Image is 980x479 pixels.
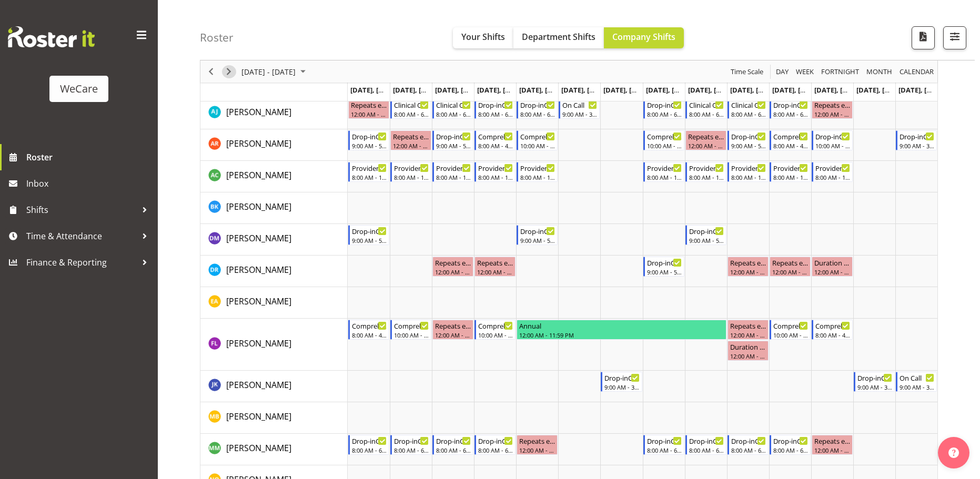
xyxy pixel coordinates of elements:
[815,162,850,173] div: Provider Inbox Management
[352,446,387,454] div: 8:00 AM - 6:00 PM
[226,106,291,118] a: [PERSON_NAME]
[432,162,473,182] div: Andrew Casburn"s event - Provider Inbox Management Begin From Wednesday, September 10, 2025 at 8:...
[394,446,429,454] div: 8:00 AM - 6:00 PM
[474,130,516,150] div: Andrea Ramirez"s event - Comprehensive Consult 8-4 Begin From Thursday, September 11, 2025 at 8:0...
[772,85,820,95] span: [DATE], [DATE]
[730,331,766,339] div: 12:00 AM - 11:59 PM
[222,65,236,78] button: Next
[520,131,555,141] div: Comprehensive Consult 10-6
[865,65,894,78] button: Timeline Month
[865,65,893,78] span: Month
[478,131,513,141] div: Comprehensive Consult 8-4
[773,320,808,331] div: Comprehensive Consult 10-6
[815,131,850,141] div: Drop-inCare 10-6
[200,98,348,129] td: AJ Jones resource
[390,435,431,455] div: Matthew Mckenzie"s event - Drop-inCare 8-6 Begin From Tuesday, September 9, 2025 at 8:00:00 AM GM...
[226,232,291,244] a: [PERSON_NAME]
[814,257,850,268] div: Duration 23 hours - [PERSON_NAME]
[478,446,513,454] div: 8:00 AM - 6:00 PM
[394,110,429,118] div: 8:00 AM - 6:00 PM
[436,99,471,110] div: Clinical Oversight
[477,268,513,276] div: 12:00 AM - 11:59 PM
[688,131,724,141] div: Repeats every [DATE] - [PERSON_NAME]
[519,435,555,446] div: Repeats every [DATE] - [PERSON_NAME]
[352,331,387,339] div: 8:00 AM - 4:00 PM
[689,99,724,110] div: Clinical Oversight
[814,85,862,95] span: [DATE], [DATE]
[394,99,429,110] div: Clinical Oversight
[474,257,516,277] div: Deepti Raturi"s event - Repeats every wednesday, thursday - Deepti Raturi Begin From Thursday, Se...
[604,383,639,391] div: 9:00 AM - 3:00 PM
[812,99,853,119] div: AJ Jones"s event - Repeats every friday - AJ Jones Begin From Friday, September 19, 2025 at 12:00...
[200,161,348,192] td: Andrew Casburn resource
[436,173,471,181] div: 8:00 AM - 12:00 PM
[728,130,769,150] div: Andrea Ramirez"s event - Drop-inCare 9-5 Begin From Wednesday, September 17, 2025 at 9:00:00 AM G...
[773,446,808,454] div: 8:00 AM - 6:00 PM
[390,130,431,150] div: Andrea Ramirez"s event - Repeats every tuesday - Andrea Ramirez Begin From Tuesday, September 9, ...
[562,110,597,118] div: 9:00 AM - 3:00 PM
[770,162,811,182] div: Andrew Casburn"s event - Provider Inbox Management Begin From Thursday, September 18, 2025 at 8:0...
[350,85,398,95] span: [DATE], [DATE]
[773,141,808,150] div: 8:00 AM - 4:00 PM
[689,110,724,118] div: 8:00 AM - 6:00 PM
[519,446,555,454] div: 12:00 AM - 11:59 PM
[898,65,935,78] span: calendar
[773,162,808,173] div: Provider Inbox Management
[226,442,291,454] span: [PERSON_NAME]
[478,162,513,173] div: Provider Inbox Management
[770,130,811,150] div: Andrea Ramirez"s event - Comprehensive Consult 8-4 Begin From Thursday, September 18, 2025 at 8:0...
[728,435,769,455] div: Matthew Mckenzie"s event - Drop-inCare 8-6 Begin From Wednesday, September 17, 2025 at 8:00:00 AM...
[478,320,513,331] div: Comprehensive Consult 10-6
[226,338,291,349] span: [PERSON_NAME]
[8,26,95,47] img: Rosterit website logo
[689,236,724,244] div: 9:00 AM - 5:00 PM
[688,85,736,95] span: [DATE], [DATE]
[348,435,389,455] div: Matthew Mckenzie"s event - Drop-inCare 8-6 Begin From Monday, September 8, 2025 at 8:00:00 AM GMT...
[432,257,473,277] div: Deepti Raturi"s event - Repeats every wednesday, thursday - Deepti Raturi Begin From Wednesday, S...
[772,257,808,268] div: Repeats every [DATE], [DATE] - [PERSON_NAME]
[730,65,764,78] span: Time Scale
[517,320,726,340] div: Felize Lacson"s event - Annual Begin From Friday, September 12, 2025 at 12:00:00 AM GMT+12:00 End...
[517,435,558,455] div: Matthew Mckenzie"s event - Repeats every friday - Matthew Mckenzie Begin From Friday, September 1...
[513,27,604,48] button: Department Shifts
[348,225,389,245] div: Deepti Mahajan"s event - Drop-inCare 9-5 Begin From Monday, September 8, 2025 at 9:00:00 AM GMT+1...
[912,26,935,49] button: Download a PDF of the roster according to the set date range.
[26,202,137,218] span: Shifts
[352,226,387,236] div: Drop-inCare 9-5
[352,173,387,181] div: 8:00 AM - 12:00 PM
[896,372,937,392] div: John Ko"s event - On Call Begin From Sunday, September 21, 2025 at 9:00:00 AM GMT+12:00 Ends At S...
[794,65,816,78] button: Timeline Week
[643,435,684,455] div: Matthew Mckenzie"s event - Drop-inCare 8-6 Begin From Monday, September 15, 2025 at 8:00:00 AM GM...
[435,331,471,339] div: 12:00 AM - 11:59 PM
[394,162,429,173] div: Provider Inbox Management
[730,268,766,276] div: 12:00 AM - 11:59 PM
[601,372,642,392] div: John Ko"s event - Drop-inCare 9-3 Begin From Sunday, September 14, 2025 at 9:00:00 AM GMT+12:00 E...
[394,331,429,339] div: 10:00 AM - 6:00 PM
[647,141,682,150] div: 10:00 AM - 6:00 PM
[26,176,153,191] span: Inbox
[647,268,682,276] div: 9:00 AM - 5:00 PM
[202,60,220,83] div: Previous
[647,162,682,173] div: Provider Inbox Management
[435,85,483,95] span: [DATE], [DATE]
[461,31,505,43] span: Your Shifts
[522,31,595,43] span: Department Shifts
[643,130,684,150] div: Andrea Ramirez"s event - Comprehensive Consult 10-6 Begin From Monday, September 15, 2025 at 10:0...
[200,402,348,434] td: Matthew Brewer resource
[226,295,291,307] span: [PERSON_NAME]
[226,263,291,276] a: [PERSON_NAME]
[812,320,853,340] div: Felize Lacson"s event - Comprehensive Consult 8-4 Begin From Friday, September 19, 2025 at 8:00:0...
[200,371,348,402] td: John Ko resource
[436,131,471,141] div: Drop-inCare 9-5
[730,352,766,360] div: 12:00 AM - 11:59 PM
[773,131,808,141] div: Comprehensive Consult 8-4
[814,435,850,446] div: Repeats every [DATE] - [PERSON_NAME]
[520,236,555,244] div: 9:00 AM - 5:00 PM
[520,173,555,181] div: 8:00 AM - 12:00 PM
[562,99,597,110] div: On Call
[352,131,387,141] div: Drop-inCare 9-5
[728,162,769,182] div: Andrew Casburn"s event - Provider Inbox Management Begin From Wednesday, September 17, 2025 at 8:...
[517,162,558,182] div: Andrew Casburn"s event - Provider Inbox Management Begin From Friday, September 12, 2025 at 8:00:...
[393,141,429,150] div: 12:00 AM - 11:59 PM
[685,162,726,182] div: Andrew Casburn"s event - Provider Inbox Management Begin From Tuesday, September 16, 2025 at 8:00...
